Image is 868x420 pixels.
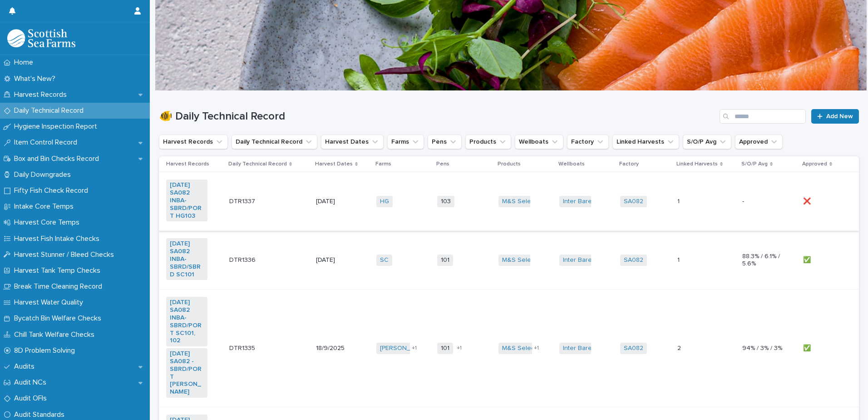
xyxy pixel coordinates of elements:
[228,159,287,169] p: Daily Technical Record
[166,159,209,169] p: Harvest Records
[624,256,643,264] a: SA082
[803,343,813,352] p: ✅
[10,362,42,371] p: Audits
[742,345,784,352] p: 94% / 3% / 3%
[457,345,462,351] span: + 1
[229,343,257,352] p: DTR1335
[10,75,63,83] p: What's New?
[802,159,827,169] p: Approved
[10,58,40,67] p: Home
[624,198,643,205] a: SA082
[803,255,813,264] p: ✅
[10,122,104,131] p: Hygiene Inspection Report
[170,181,204,220] a: [DATE] SA082 INBA-SBRD/PORT HG103
[567,135,609,149] button: Factory
[677,196,681,205] p: 1
[720,109,806,124] input: Search
[428,135,462,149] button: Pens
[10,155,106,163] p: Box and Bin Checks Record
[10,410,72,419] p: Audit Standards
[10,90,74,99] p: Harvest Records
[534,345,539,351] span: + 1
[412,345,417,351] span: + 1
[612,135,679,149] button: Linked Harvests
[10,394,54,403] p: Audit OFIs
[10,170,78,179] p: Daily Downgrades
[10,186,95,195] p: Fifty Fish Check Record
[10,106,91,115] p: Daily Technical Record
[803,196,813,205] p: ❌
[465,135,511,149] button: Products
[10,282,109,291] p: Break Time Cleaning Record
[10,235,107,243] p: Harvest Fish Intake Checks
[677,343,683,352] p: 2
[515,135,563,149] button: Wellboats
[563,345,601,352] a: Inter Barents
[380,256,389,264] a: SC
[742,253,784,268] p: 88.3% / 6.1% / 5.6%
[10,346,82,355] p: 8D Problem Solving
[229,196,257,205] p: DTR1337
[10,138,84,147] p: Item Control Record
[498,159,521,169] p: Products
[159,172,859,231] tr: [DATE] SA082 INBA-SBRD/PORT HG103 DTR1337DTR1337 [DATE]HG 103M&S Select Inter Barents SA082 11 -❌❌
[742,198,784,205] p: -
[502,345,536,352] a: M&S Select
[502,198,536,205] a: M&S Select
[676,159,718,169] p: Linked Harvests
[229,255,257,264] p: DTR1336
[170,350,204,396] a: [DATE] SA082 -SBRD/PORT [PERSON_NAME]
[437,255,453,266] span: 101
[10,330,102,339] p: Chill Tank Welfare Checks
[624,345,643,352] a: SA082
[437,343,453,354] span: 101
[316,345,357,352] p: 18/9/2025
[558,159,585,169] p: Wellboats
[316,198,357,205] p: [DATE]
[563,256,601,264] a: Inter Barents
[159,135,228,149] button: Harvest Records
[826,113,853,120] span: Add New
[375,159,391,169] p: Farms
[10,202,81,211] p: Intake Core Temps
[619,159,639,169] p: Factory
[436,159,449,169] p: Pens
[380,345,429,352] a: [PERSON_NAME]
[7,29,75,47] img: mMrefqRFQpe26GRNOUkG
[159,290,859,407] tr: [DATE] SA082 INBA-SBRD/PORT SC101, 102 [DATE] SA082 -SBRD/PORT [PERSON_NAME] DTR1335DTR1335 18/9/...
[10,266,108,275] p: Harvest Tank Temp Checks
[563,198,601,205] a: Inter Barents
[741,159,768,169] p: S/O/P Avg
[321,135,384,149] button: Harvest Dates
[387,135,424,149] button: Farms
[10,218,87,227] p: Harvest Core Temps
[232,135,317,149] button: Daily Technical Record
[316,256,357,264] p: [DATE]
[811,109,859,124] a: Add New
[437,196,454,207] span: 103
[10,298,90,307] p: Harvest Water Quality
[10,250,121,259] p: Harvest Stunner / Bleed Checks
[735,135,783,149] button: Approved
[380,198,389,205] a: HG
[677,255,681,264] p: 1
[10,378,54,387] p: Audit NCs
[315,159,353,169] p: Harvest Dates
[683,135,731,149] button: S/O/P Avg
[502,256,536,264] a: M&S Select
[170,240,204,278] a: [DATE] SA082 INBA-SBRD/SBRD SC101
[159,231,859,290] tr: [DATE] SA082 INBA-SBRD/SBRD SC101 DTR1336DTR1336 [DATE]SC 101M&S Select Inter Barents SA082 11 88...
[159,110,716,123] h1: 🐠 Daily Technical Record
[170,299,204,345] a: [DATE] SA082 INBA-SBRD/PORT SC101, 102
[10,314,108,323] p: Bycatch Bin Welfare Checks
